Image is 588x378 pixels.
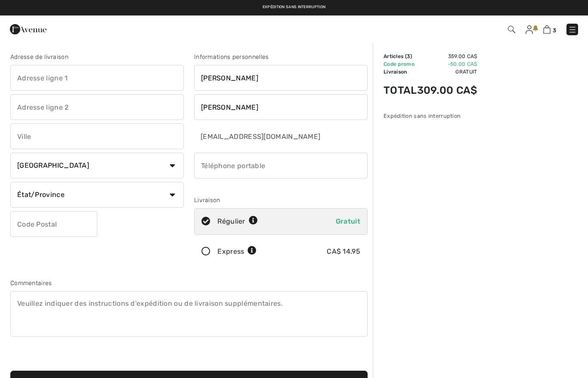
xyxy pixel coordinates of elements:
input: Adresse ligne 2 [10,94,184,120]
div: Commentaires [10,279,368,288]
a: 1ère Avenue [10,25,46,33]
input: Nom de famille [194,94,368,120]
div: Informations personnelles [194,52,368,61]
div: CA$ 14.95 [327,246,360,257]
div: Régulier [217,216,258,227]
td: Livraison [384,68,417,76]
div: Adresse de livraison [10,52,184,61]
td: Gratuit [417,68,477,76]
input: Ville [10,123,184,149]
td: Articles ( ) [384,52,417,60]
img: Recherche [508,26,515,33]
a: 3 [543,24,556,34]
img: 1ère Avenue [10,21,46,38]
span: 3 [553,27,556,34]
input: Téléphone portable [194,153,368,178]
td: -50.00 CA$ [417,60,477,68]
input: Courriel [194,123,324,149]
div: Livraison [194,196,368,205]
span: Gratuit [336,217,360,225]
span: 3 [407,53,410,59]
div: Expédition sans interruption [384,112,477,120]
div: Express [217,246,257,257]
img: Mes infos [526,25,533,34]
td: 359.00 CA$ [417,52,477,60]
td: Total [384,76,417,105]
img: Panier d'achat [543,25,551,34]
td: Code promo [384,60,417,68]
td: 309.00 CA$ [417,76,477,105]
img: Menu [568,25,577,34]
input: Prénom [194,65,368,91]
input: Adresse ligne 1 [10,65,184,91]
input: Code Postal [10,211,97,237]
